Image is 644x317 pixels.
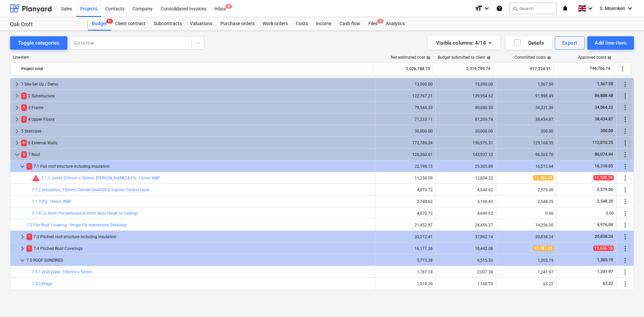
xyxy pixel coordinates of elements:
[382,17,409,31] a: Analytics
[111,17,150,31] a: Client contract
[88,17,111,31] a: Budget9+
[594,152,614,157] span: 86,074.44
[377,19,384,23] span: 9
[18,39,59,47] div: Toggle categories
[378,141,433,145] div: 172,786.24
[21,79,372,90] div: 1 Site Set Up / Demo
[485,56,491,60] span: help
[364,17,382,31] a: Files9
[21,138,372,148] div: 6 External Walls
[13,151,21,159] span: keyboard_arrow_down
[106,19,113,23] span: 9+
[18,233,26,241] span: keyboard_arrow_right
[499,164,553,169] div: 16,512.64
[533,175,553,180] span: 11,385.29
[594,93,614,98] span: 86,808.48
[378,188,433,192] div: 4,070.72
[499,199,553,204] div: 2,548.35
[499,117,553,122] div: 38,434.87
[483,4,491,12] i: keyboard_arrow_down
[600,6,625,11] span: S. Moemken
[378,258,433,263] div: 5,715.38
[499,223,553,227] div: 14,256.00
[88,17,111,31] div: Budget
[378,176,433,180] div: 11,258.09
[378,223,433,227] div: 21,452.87
[499,152,553,157] div: 96,563.70
[626,4,634,12] i: keyboard_arrow_down
[505,36,552,50] button: Details
[225,4,232,9] span: 5
[499,258,553,263] div: 1,305.19
[18,245,26,253] span: keyboard_arrow_right
[621,139,629,147] span: More actions
[292,17,312,31] a: Costs
[589,66,611,71] span: 746,766.16
[378,164,433,169] div: 22,198.15
[10,21,80,28] div: Oak Croft
[438,188,493,192] div: 4,640.62
[21,102,372,113] div: 3 Frame
[621,268,629,276] span: More actions
[26,255,372,266] div: 7.5 ROOF SUNDRIES
[428,36,500,50] button: Visible columns:4/14
[26,223,126,227] a: 7.2 Flat Roof Covering - Single Ply membrane; Detailing
[587,36,634,50] button: Add line-item
[475,4,483,12] i: format_size
[378,129,433,134] div: 30,000.00
[32,281,52,286] a: 7.5.2 Ridge
[259,17,292,31] div: Work orders
[578,55,611,60] div: Approved costs
[621,245,629,253] span: More actions
[621,104,629,112] span: More actions
[592,140,614,145] span: 113,010.35
[499,281,553,286] div: 63.22
[438,55,491,60] div: Budget submitted to client
[593,175,614,180] span: 11,182.70
[621,92,629,100] span: More actions
[594,105,614,110] span: 34,064.22
[610,285,644,317] div: Chat Widget
[438,141,493,145] div: 196,976.31
[596,222,614,227] span: 4,976.00
[26,231,372,242] div: 7.3 Pitched roof structure including insulation
[13,104,21,112] span: keyboard_arrow_right
[13,80,21,88] span: keyboard_arrow_right
[312,17,335,31] a: Income
[216,17,259,31] a: Purchase orders
[18,162,26,170] span: keyboard_arrow_down
[619,65,627,73] span: More actions
[438,176,493,180] div: 12,834.22
[10,55,373,60] div: Line-item
[391,55,430,60] div: Net estimated cost
[13,127,21,135] span: keyboard_arrow_right
[438,199,493,204] div: 3,190.43
[621,256,629,264] span: More actions
[499,141,553,145] div: 129,168.35
[602,281,614,286] span: 63.22
[438,246,493,251] div: 18,442.08
[378,281,433,286] div: 1,018.20
[593,246,614,251] span: 19,630.18
[438,258,493,263] div: 6,515.53
[499,188,553,192] div: 2,579.00
[555,36,585,50] button: Export
[438,211,493,216] div: 4,640.62
[335,17,364,31] div: Cash flow
[26,245,32,252] span: 1
[499,105,553,110] div: 34,331.36
[21,126,372,137] div: 5 Staircase
[621,151,629,159] span: More actions
[438,105,493,110] div: 90,680.53
[436,63,490,74] div: 2,319,799.74
[186,17,216,31] a: Valuations
[378,211,433,216] div: 4,070.72
[150,17,186,31] div: Subcontracts
[21,93,27,99] span: 2
[621,186,629,194] span: More actions
[596,199,614,204] span: 2,548.35
[621,174,629,182] span: More actions
[378,234,433,239] div: 33,212.41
